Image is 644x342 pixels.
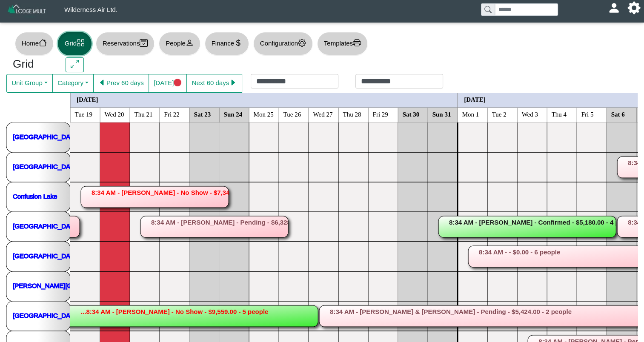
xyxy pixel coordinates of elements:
[194,111,211,117] text: Sat 23
[140,39,148,47] svg: calendar2 check
[52,74,94,93] button: Category
[484,6,491,13] svg: search
[66,57,84,73] button: arrows angle expand
[229,79,237,87] svg: caret right fill
[174,79,182,87] svg: circle fill
[13,133,79,140] a: [GEOGRAPHIC_DATA]
[13,252,79,259] a: [GEOGRAPHIC_DATA]
[492,111,507,117] text: Tue 2
[7,3,47,18] img: Z
[611,5,617,11] svg: person fill
[75,111,93,117] text: Tue 19
[205,32,249,55] button: Financecurrency dollar
[105,111,124,117] text: Wed 20
[552,111,567,117] text: Thu 4
[462,111,479,117] text: Mon 1
[77,96,98,103] text: [DATE]
[353,39,361,47] svg: printer
[631,5,637,11] svg: gear fill
[373,111,388,117] text: Fri 29
[186,39,194,47] svg: person
[403,111,420,117] text: Sat 30
[39,39,47,47] svg: house
[71,60,79,68] svg: arrows angle expand
[464,96,486,103] text: [DATE]
[432,111,451,117] text: Sun 31
[96,32,155,55] button: Reservationscalendar2 check
[93,74,149,93] button: caret left fillPrev 60 days
[77,39,85,47] svg: grid
[234,39,242,47] svg: currency dollar
[13,282,132,289] a: [PERSON_NAME][GEOGRAPHIC_DATA]
[186,74,242,93] button: Next 60 dayscaret right fill
[251,74,338,88] input: Check in
[135,111,153,117] text: Thu 21
[13,311,79,319] a: [GEOGRAPHIC_DATA]
[149,74,187,93] button: [DATE]circle fill
[355,74,443,88] input: Check out
[6,74,53,93] button: Unit Group
[13,192,57,199] a: Confusion Lake
[58,32,92,55] button: Gridgrid
[343,111,361,117] text: Thu 28
[283,111,301,117] text: Tue 26
[224,111,243,117] text: Sun 24
[98,79,106,87] svg: caret left fill
[317,32,368,55] button: Templatesprinter
[13,222,79,229] a: [GEOGRAPHIC_DATA]
[159,32,200,55] button: Peopleperson
[164,111,180,117] text: Fri 22
[13,57,53,71] h3: Grid
[298,39,306,47] svg: gear
[254,111,274,117] text: Mon 25
[13,162,79,170] a: [GEOGRAPHIC_DATA]
[313,111,333,117] text: Wed 27
[611,111,625,117] text: Sat 6
[15,32,54,55] button: Homehouse
[253,32,313,55] button: Configurationgear
[581,111,594,117] text: Fri 5
[522,111,538,117] text: Wed 3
